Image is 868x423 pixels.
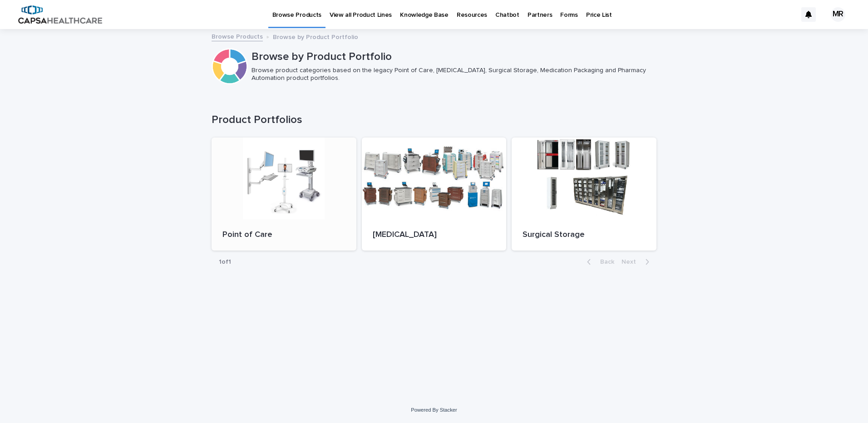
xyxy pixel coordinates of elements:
span: Next [621,259,641,265]
a: Point of Care [212,138,356,251]
p: [MEDICAL_DATA] [373,230,496,240]
a: Browse Products [212,31,263,41]
span: Back [595,259,614,265]
p: Browse by Product Portfolio [273,31,358,41]
img: B5p4sRfuTuC72oLToeu7 [18,5,102,24]
h1: Product Portfolios [212,113,656,127]
a: Powered By Stacker [411,407,457,413]
a: Surgical Storage [512,138,656,251]
p: 1 of 1 [212,251,238,273]
button: Back [580,258,618,266]
button: Next [618,258,656,266]
p: Browse by Product Portfolio [252,50,653,64]
p: Surgical Storage [523,230,646,240]
p: Browse product categories based on the legacy Point of Care, [MEDICAL_DATA], Surgical Storage, Me... [252,67,649,82]
div: MR [831,7,845,22]
p: Point of Care [222,230,345,240]
a: [MEDICAL_DATA] [362,138,507,251]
